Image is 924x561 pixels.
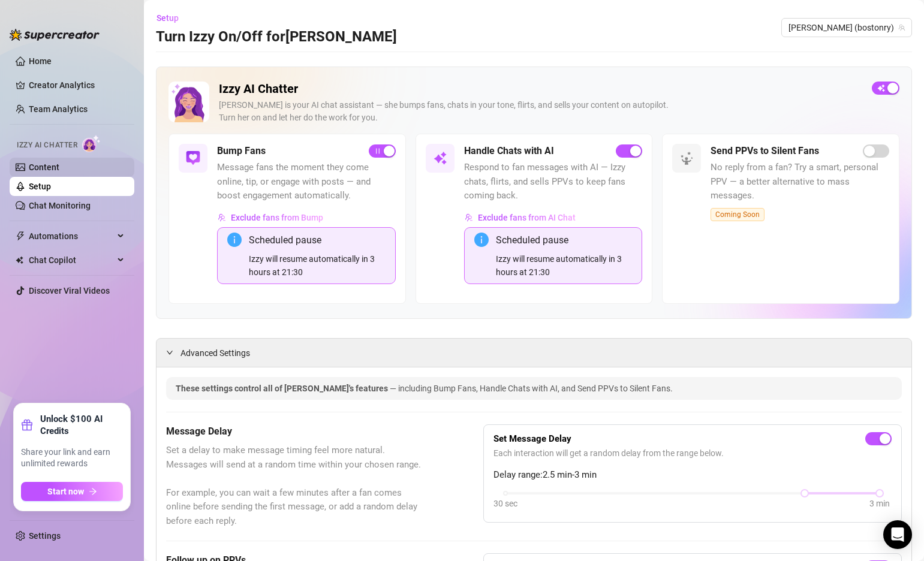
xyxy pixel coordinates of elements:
div: expanded [166,346,180,359]
span: Each interaction will get a random delay from the range below. [493,447,892,460]
img: logo-BBDzfeDw.svg [10,29,100,41]
span: info-circle [227,233,242,247]
img: svg%3e [465,213,473,222]
span: — including Bump Fans, Handle Chats with AI, and Send PPVs to Silent Fans. [390,384,673,393]
span: arrow-right [89,487,97,496]
h3: Turn Izzy On/Off for [PERSON_NAME] [156,28,397,47]
a: Content [29,162,59,172]
button: Start nowarrow-right [21,482,123,501]
span: thunderbolt [16,231,25,241]
span: Chat Copilot [29,251,114,270]
h5: Message Delay [166,424,423,439]
span: Delay range: 2.5 min - 3 min [493,468,892,482]
span: No reply from a fan? Try a smart, personal PPV — a better alternative to mass messages. [711,161,889,203]
span: Exclude fans from Bump [231,213,323,222]
img: Chat Copilot [16,256,23,264]
span: Coming Soon [711,208,765,221]
img: Izzy AI Chatter [168,82,209,122]
img: svg%3e [433,151,447,165]
h5: Handle Chats with AI [464,144,554,158]
div: Izzy will resume automatically in 3 hours at 21:30 [249,252,386,279]
div: Izzy will resume automatically in 3 hours at 21:30 [496,252,633,279]
a: Team Analytics [29,104,88,114]
span: Ryan (bostonry) [788,19,905,37]
button: Exclude fans from AI Chat [464,208,576,227]
span: gift [21,419,33,431]
span: expanded [166,349,173,356]
div: 30 sec [493,497,517,510]
img: svg%3e [679,151,694,165]
strong: Unlock $100 AI Credits [40,413,123,437]
span: Start now [47,487,84,496]
div: Scheduled pause [496,233,633,248]
button: Exclude fans from Bump [217,208,324,227]
a: Creator Analytics [29,76,125,95]
button: Setup [156,8,188,28]
a: Home [29,56,52,66]
span: These settings control all of [PERSON_NAME]'s features [176,384,390,393]
span: Setup [156,13,179,23]
div: [PERSON_NAME] is your AI chat assistant — she bumps fans, chats in your tone, flirts, and sells y... [219,99,862,124]
img: svg%3e [186,151,200,165]
span: Automations [29,227,114,246]
strong: Set Message Delay [493,433,571,444]
span: Advanced Settings [180,346,250,360]
span: team [898,24,905,31]
a: Settings [29,531,61,541]
span: Share your link and earn unlimited rewards [21,447,123,470]
a: Chat Monitoring [29,201,91,210]
h5: Bump Fans [217,144,266,158]
div: Open Intercom Messenger [883,520,912,549]
img: AI Chatter [82,135,101,152]
a: Setup [29,182,51,191]
a: Discover Viral Videos [29,286,110,295]
span: Set a delay to make message timing feel more natural. Messages will send at a random time within ... [166,444,423,528]
img: svg%3e [218,213,226,222]
h2: Izzy AI Chatter [219,82,862,96]
span: Exclude fans from AI Chat [478,213,576,222]
div: Scheduled pause [249,233,386,248]
span: info-circle [474,233,489,247]
span: Message fans the moment they come online, tip, or engage with posts — and boost engagement automa... [217,161,396,203]
span: Izzy AI Chatter [17,140,77,151]
div: 3 min [869,497,890,510]
span: Respond to fan messages with AI — Izzy chats, flirts, and sells PPVs to keep fans coming back. [464,161,643,203]
h5: Send PPVs to Silent Fans [711,144,819,158]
